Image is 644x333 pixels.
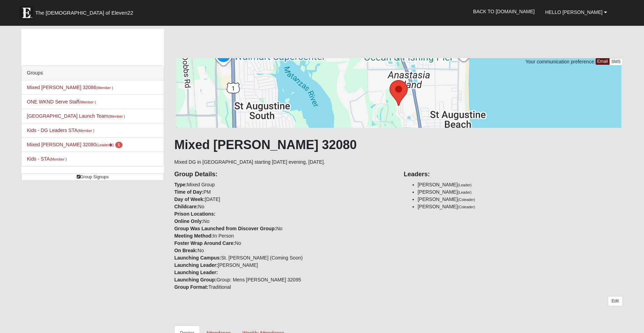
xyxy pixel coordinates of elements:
span: Your communication preference: [526,59,596,64]
a: SMS [609,58,623,65]
li: [PERSON_NAME] [418,181,623,188]
small: (Member ) [79,100,96,104]
div: Mixed Group PM [DATE] No No No In Person No No St. [PERSON_NAME] (Coming Soon) [PERSON_NAME] Grou... [169,166,399,291]
h4: Group Details: [174,171,393,178]
img: Eleven22 logo [19,6,33,20]
div: Groups [22,66,163,80]
span: number of pending members [115,142,123,148]
small: (Leader ) [96,143,114,147]
strong: On Break: [174,248,198,253]
a: Back to [DOMAIN_NAME] [468,3,540,20]
small: (Member ) [96,86,113,90]
a: Kids - DG Leaders STA(Member ) [27,127,94,133]
span: Hello [PERSON_NAME] [545,9,603,15]
small: (Leader) [458,183,472,187]
a: Hello [PERSON_NAME] [540,3,612,21]
small: (Member ) [50,157,66,161]
strong: Time of Day: [174,189,204,195]
li: [PERSON_NAME] [418,196,623,203]
a: Mixed [PERSON_NAME] 32080(Leader) 1 [27,142,122,147]
strong: Online Only: [174,218,203,224]
strong: Launching Leader: [174,262,218,268]
li: [PERSON_NAME] [418,188,623,196]
strong: Group Format: [174,284,209,290]
strong: Prison Locations: [174,211,215,217]
strong: Launching Group: [174,277,217,282]
strong: Launching Leader: [174,270,218,275]
strong: Type: [174,182,187,187]
a: Kids - STA(Member ) [27,156,66,162]
a: [GEOGRAPHIC_DATA] Launch Team(Member ) [27,113,125,119]
strong: Launching Campus: [174,255,221,261]
h1: Mixed [PERSON_NAME] 32080 [174,137,623,152]
a: Edit [608,296,623,306]
span: The [DEMOGRAPHIC_DATA] of Eleven22 [35,9,133,16]
small: (Member ) [78,129,94,133]
strong: Foster Wrap Around Care: [174,240,235,246]
strong: Childcare: [174,204,198,209]
a: ONE WKND Serve Staff(Member ) [27,99,96,104]
small: (Member ) [108,114,125,118]
strong: Group Was Launched from Discover Group: [174,226,276,231]
li: [PERSON_NAME] [418,203,623,210]
small: (Leader) [458,190,472,194]
a: Email [596,58,610,65]
a: The [DEMOGRAPHIC_DATA] of Eleven22 [16,2,155,20]
strong: Meeting Method: [174,233,213,239]
h4: Leaders: [404,171,623,178]
a: Mixed [PERSON_NAME] 32086(Member ) [27,85,113,90]
a: Group Signups [21,173,164,181]
strong: Day of Week: [174,196,205,202]
small: (Coleader) [458,198,475,202]
small: (Coleader) [458,205,475,209]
